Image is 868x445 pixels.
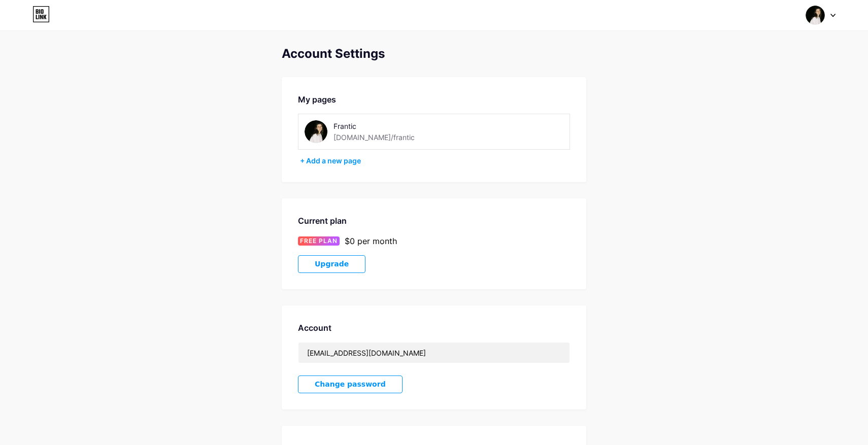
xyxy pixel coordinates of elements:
[298,93,570,106] div: My pages
[315,260,349,268] span: Upgrade
[806,6,825,25] img: frantic
[298,255,365,273] button: Upgrade
[298,322,570,334] div: Account
[305,120,327,143] img: frantic
[333,132,415,143] div: [DOMAIN_NAME]/frantic
[282,47,586,61] div: Account Settings
[300,236,338,246] span: FREE PLAN
[333,121,438,131] div: Frantic
[345,235,397,247] div: $0 per month
[298,343,570,363] input: Email
[315,380,386,389] span: Change password
[298,215,570,227] div: Current plan
[300,156,570,166] div: + Add a new page
[298,375,403,393] button: Change password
